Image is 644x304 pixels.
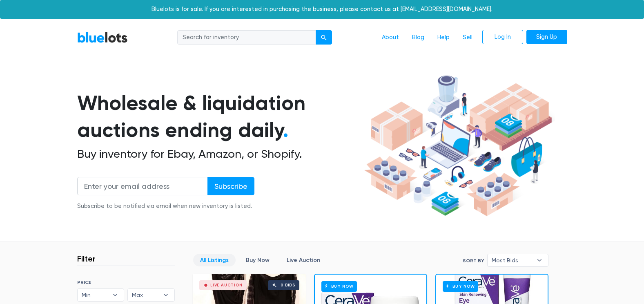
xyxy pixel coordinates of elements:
[77,31,128,43] a: BlueLots
[406,30,431,45] a: Blog
[283,118,288,142] span: .
[132,289,159,301] span: Max
[280,254,327,266] a: Live Auction
[207,177,254,195] input: Subscribe
[77,279,175,285] h6: PRICE
[492,254,533,266] span: Most Bids
[463,257,484,264] label: Sort By
[482,30,523,45] a: Log In
[210,283,243,287] div: Live Auction
[239,254,276,266] a: Buy Now
[281,283,295,287] div: 0 bids
[431,30,456,45] a: Help
[77,89,361,144] h1: Wholesale & liquidation auctions ending daily
[107,289,124,301] b: ▾
[375,30,406,45] a: About
[77,202,254,211] div: Subscribe to be notified via email when new inventory is listed.
[193,254,236,266] a: All Listings
[526,30,567,45] a: Sign Up
[531,254,548,266] b: ▾
[177,30,316,45] input: Search for inventory
[361,72,555,220] img: hero-ee84e7d0318cb26816c560f6b4441b76977f77a177738b4e94f68c95b2b83dbb.png
[157,289,174,301] b: ▾
[82,289,109,301] span: Min
[77,254,96,264] h3: Filter
[456,30,479,45] a: Sell
[77,177,208,195] input: Enter your email address
[77,147,361,161] h2: Buy inventory for Ebay, Amazon, or Shopify.
[321,281,357,291] h6: Buy Now
[443,281,478,291] h6: Buy Now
